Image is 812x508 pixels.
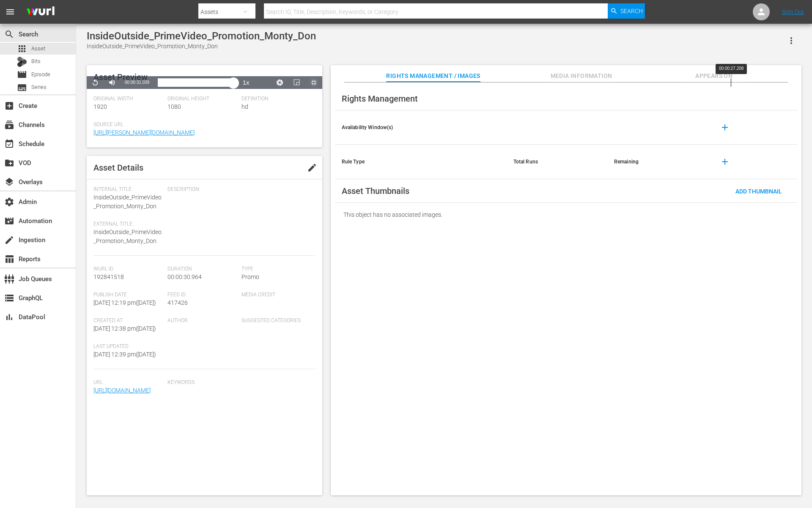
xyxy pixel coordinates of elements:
[620,3,643,19] span: Search
[93,129,195,136] a: [URL][PERSON_NAME][DOMAIN_NAME]
[167,186,311,193] span: Description:
[342,94,418,104] span: Rights Management
[4,158,14,168] span: VOD
[93,292,163,298] span: Publish Date
[241,96,311,102] span: Definition
[93,96,163,102] span: Original Width
[93,317,163,324] span: Created At
[720,122,730,133] span: add
[93,194,162,210] span: InsideOutside_PrimeVideo_Promotion_Monty_Don
[125,80,149,85] span: 00:00:31.039
[307,163,317,173] span: edit
[93,266,163,273] span: Wurl Id
[93,229,162,244] span: InsideOutside_PrimeVideo_Promotion_Monty_Don
[4,120,14,130] span: Channels
[4,274,14,284] span: Job Queues
[782,8,804,15] a: Sign Out
[241,266,311,273] span: Type
[93,186,163,193] span: Internal Title:
[87,76,104,89] button: Replay
[241,273,259,280] span: Promo
[167,273,202,280] span: 00:00:30.964
[93,163,143,173] span: Asset Details
[238,76,255,89] button: Playback Rate
[4,312,14,322] span: DataPool
[342,186,409,196] span: Asset Thumbnails
[288,76,305,89] button: Picture-in-Picture
[31,57,41,66] span: Bits
[93,72,148,82] span: Asset Preview
[93,387,151,394] a: [URL][DOMAIN_NAME]
[17,44,27,54] span: Asset
[17,69,27,80] span: Episode
[729,188,789,195] span: Add Thumbnail
[167,379,311,386] span: Keywords
[4,235,14,245] span: Ingestion
[4,293,14,303] span: GraphQL
[4,216,14,226] span: Automation
[167,266,237,273] span: Duration
[302,157,322,178] button: edit
[17,83,27,93] span: Series
[241,103,248,110] span: hd
[93,221,163,228] span: External Title:
[4,177,14,187] span: Overlays
[682,71,746,81] span: Appears On
[93,379,163,386] span: Url
[158,78,233,87] div: Progress Bar
[335,145,507,179] th: Rule Type
[335,110,507,145] th: Availability Window(s)
[4,139,14,149] span: Schedule
[167,103,181,110] span: 1080
[720,157,730,167] span: add
[729,183,789,199] button: Add Thumbnail
[386,71,480,81] span: Rights Management / Images
[715,117,735,138] button: add
[167,317,237,324] span: Author
[715,152,735,172] button: add
[93,351,156,358] span: [DATE] 12:39 pm ( [DATE] )
[20,2,61,22] img: ans4CAIJ8jUAAAAAAAAAAAAAAAAAAAAAAAAgQb4GAAAAAAAAAAAAAAAAAAAAAAAAJMjXAAAAAAAAAAAAAAAAAAAAAAAAgAT5G...
[93,325,156,332] span: [DATE] 12:38 pm ( [DATE] )
[4,197,14,207] span: Admin
[31,70,50,79] span: Episode
[550,71,613,81] span: Media Information
[93,103,107,110] span: 1920
[4,101,14,111] span: Create
[104,76,121,89] button: Mute
[31,44,45,53] span: Asset
[607,145,708,179] th: Remaining
[608,3,645,19] button: Search
[241,317,311,324] span: Suggested Categories
[4,29,14,39] span: Search
[335,203,797,226] div: This object has no associated images.
[93,121,311,128] span: Source Url
[507,145,607,179] th: Total Runs
[17,57,27,67] div: Bits
[31,83,47,91] span: Series
[272,76,288,89] button: Jump To Time
[4,254,14,264] span: Reports
[87,30,316,42] div: InsideOutside_PrimeVideo_Promotion_Monty_Don
[305,76,322,89] button: Exit Fullscreen
[93,273,124,280] span: 192841518
[167,299,188,306] span: 417426
[167,292,237,298] span: Feed ID
[167,96,237,102] span: Original Height
[241,292,311,298] span: Media Credit
[87,42,316,51] div: InsideOutside_PrimeVideo_Promotion_Monty_Don
[93,299,156,306] span: [DATE] 12:19 pm ( [DATE] )
[5,7,15,17] span: menu
[93,343,163,350] span: Last Updated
